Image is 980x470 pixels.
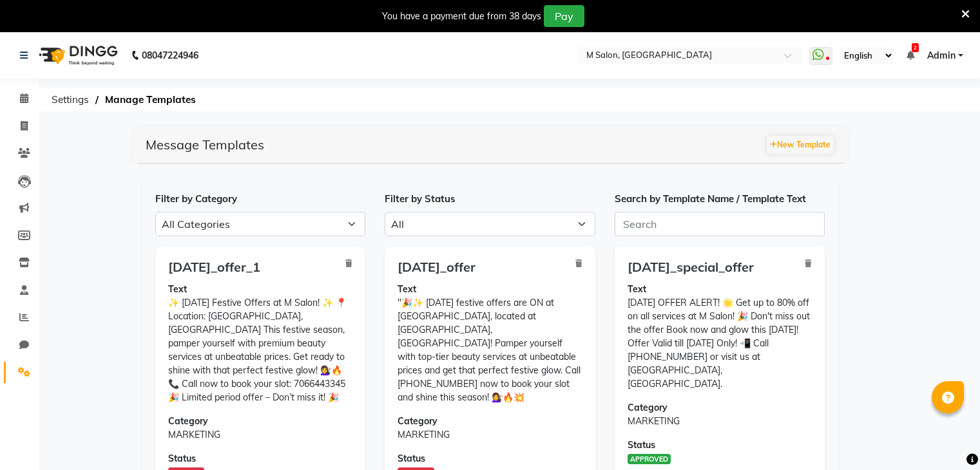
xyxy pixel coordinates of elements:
div: You have a payment due from 38 days [382,10,541,23]
h5: [DATE]_offer [398,259,582,275]
span: Settings [45,88,95,111]
iframe: chat widget [926,418,967,457]
span: Manage Templates [99,88,202,111]
p: MARKETING [398,415,582,442]
button: New Template [767,136,834,154]
p: ✨ [DATE] Festive Offers at M Salon! ✨ 📍 Location: [GEOGRAPHIC_DATA], [GEOGRAPHIC_DATA] This festi... [168,283,353,404]
label: Filter by Status [385,192,456,207]
p: MARKETING [628,401,812,428]
p: [DATE] OFFER ALERT! 🌟 Get up to 80% off on all services at M Salon! 🎉 Don't miss out the offer Bo... [628,283,812,391]
strong: Category [398,415,437,427]
label: Search by Template Name / Template Text [615,192,806,207]
b: 08047224946 [142,37,198,73]
span: Admin [927,49,956,62]
h5: [DATE]_offer_1 [168,259,353,275]
strong: Status [628,439,655,451]
strong: Status [398,453,425,464]
p: "🎉✨ [DATE] festive offers are ON at [GEOGRAPHIC_DATA], located at [GEOGRAPHIC_DATA], [GEOGRAPHIC_... [398,283,582,404]
strong: Category [628,402,668,413]
span: APPROVED [628,454,671,464]
span: 2 [912,43,919,52]
button: Pay [544,5,584,27]
a: 2 [907,50,914,61]
strong: Status [168,453,196,464]
strong: Category [168,415,208,427]
input: Search [615,212,825,236]
p: MARKETING [168,415,353,442]
strong: Text [398,283,416,295]
label: Filter by Category [155,192,237,207]
img: logo [33,37,121,73]
span: Message Templates [146,137,264,153]
h5: [DATE]_special_offer [628,259,812,275]
strong: Text [628,283,646,295]
strong: Text [168,283,187,295]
